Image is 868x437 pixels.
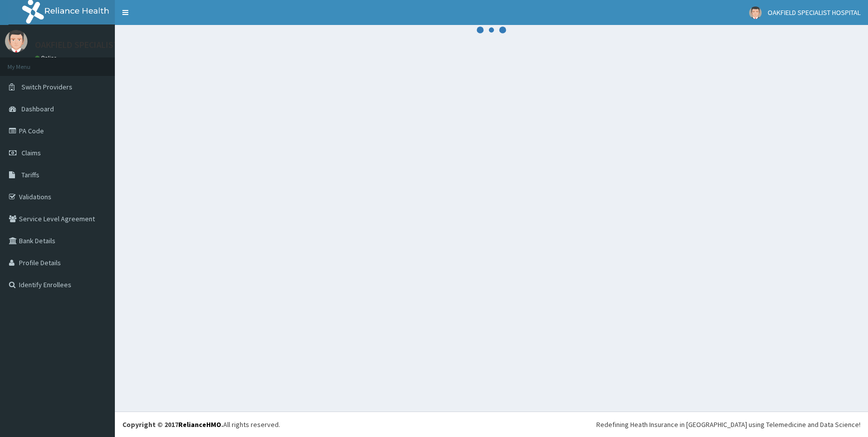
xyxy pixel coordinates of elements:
[21,104,54,113] span: Dashboard
[596,420,861,430] div: Redefining Heath Insurance in [GEOGRAPHIC_DATA] using Telemedicine and Data Science!
[21,82,72,91] span: Switch Providers
[122,420,223,429] strong: Copyright © 2017 .
[35,40,160,49] p: OAKFIELD SPECIALIST HOSPITAL
[21,170,39,179] span: Tariffs
[5,30,27,52] img: User Image
[749,6,762,19] img: User Image
[178,420,221,429] a: RelianceHMO
[768,8,861,17] span: OAKFIELD SPECIALIST HOSPITAL
[476,15,506,45] svg: audio-loading
[115,412,868,437] footer: All rights reserved.
[21,148,41,157] span: Claims
[35,54,59,61] a: Online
